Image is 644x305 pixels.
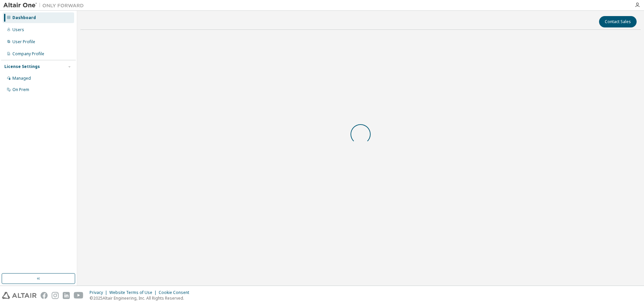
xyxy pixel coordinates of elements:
div: Company Profile [12,51,44,57]
img: altair_logo.svg [2,292,37,299]
img: linkedin.svg [63,292,70,299]
img: instagram.svg [52,292,59,299]
div: On Prem [12,87,29,92]
div: Website Terms of Use [109,290,159,295]
img: facebook.svg [41,292,48,299]
img: youtube.svg [74,292,84,299]
div: Managed [12,76,31,81]
div: Users [12,27,24,32]
div: License Settings [4,64,40,69]
button: Contact Sales [599,16,637,27]
p: © 2025 Altair Engineering, Inc. All Rights Reserved. [90,295,193,301]
div: Cookie Consent [159,290,193,295]
div: User Profile [12,39,35,45]
div: Dashboard [12,15,36,20]
img: Altair One [3,2,87,9]
div: Privacy [90,290,109,295]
